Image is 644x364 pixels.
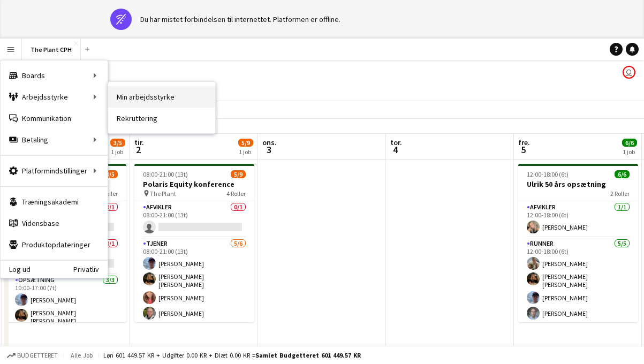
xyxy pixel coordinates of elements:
[5,350,59,361] button: Budgetteret
[134,179,254,189] h3: Polaris Equity konference
[108,86,215,108] a: Min arbejdsstyrke
[108,108,215,129] a: Rekruttering
[262,138,277,147] span: ons.
[143,170,188,178] span: 08:00-21:00 (13t)
[1,108,108,129] a: Kommunikation
[111,148,125,156] div: 1 job
[1,160,108,181] div: Platformindstillinger
[69,351,94,359] span: Alle job
[623,66,635,79] app-user-avatar: Magnus Pedersen
[1,234,108,255] a: Produktopdateringer
[238,139,253,147] span: 5/9
[103,170,118,178] span: 3/5
[133,143,144,156] span: 2
[231,170,246,178] span: 5/9
[615,170,630,178] span: 6/6
[1,129,108,150] div: Betaling
[226,189,246,198] span: 4 Roller
[610,189,630,198] span: 2 Roller
[1,213,108,234] a: Vidensbase
[389,143,402,156] span: 4
[6,274,126,345] app-card-role: Opsætning3/310:00-17:00 (7t)[PERSON_NAME][PERSON_NAME] [PERSON_NAME][GEOGRAPHIC_DATA]
[518,201,638,238] app-card-role: Afvikler1/112:00-18:00 (6t)[PERSON_NAME]
[110,139,125,147] span: 3/5
[1,191,108,213] a: Træningsakademi
[1,265,31,274] a: Log ud
[518,138,530,147] span: fre.
[527,170,569,178] span: 12:00-18:00 (6t)
[99,189,118,198] span: 3 Roller
[134,164,254,322] app-job-card: 08:00-21:00 (13t)5/9Polaris Equity konference The Plant4 RollerAfvikler0/108:00-21:00 (13t) Tjene...
[134,238,254,355] app-card-role: Tjener5/608:00-21:00 (13t)[PERSON_NAME][PERSON_NAME] [PERSON_NAME][GEOGRAPHIC_DATA][PERSON_NAME][...
[518,179,638,189] h3: Ulrik 50 års opsætning
[518,238,638,339] app-card-role: Runner5/512:00-18:00 (6t)[PERSON_NAME][PERSON_NAME] [PERSON_NAME][GEOGRAPHIC_DATA][PERSON_NAME][P...
[140,14,340,24] div: Du har mistet forbindelsen til internettet. Platformen er offline.
[255,351,361,359] span: Samlet budgetteret 601 449.57 KR
[103,351,361,359] div: Løn 601 449.57 KR + Udgifter 0.00 KR + Diæt 0.00 KR =
[390,138,402,147] span: tor.
[518,164,638,322] app-job-card: 12:00-18:00 (6t)6/6Ulrik 50 års opsætning2 RollerAfvikler1/112:00-18:00 (6t)[PERSON_NAME]Runner5/...
[134,138,144,147] span: tir.
[623,148,637,156] div: 1 job
[517,143,530,156] span: 5
[22,39,81,60] button: The Plant CPH
[1,65,108,86] div: Boards
[1,86,108,108] div: Arbejdsstyrke
[261,143,277,156] span: 3
[150,189,176,198] span: The Plant
[622,139,637,147] span: 6/6
[134,201,254,238] app-card-role: Afvikler0/108:00-21:00 (13t)
[239,148,253,156] div: 1 job
[73,265,108,274] a: Privatliv
[17,352,58,359] span: Budgetteret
